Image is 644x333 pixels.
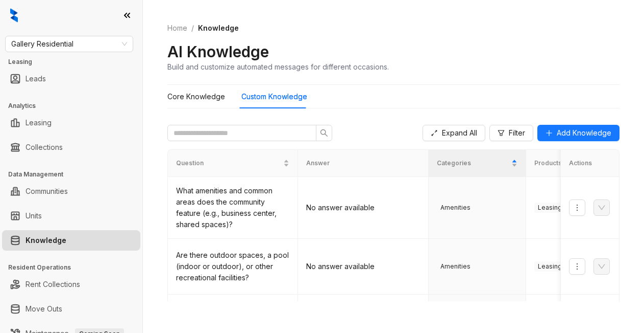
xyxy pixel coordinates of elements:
[537,125,620,141] button: Add Knowledge
[26,230,66,251] a: Knowledge
[498,129,505,137] span: filter
[546,129,553,137] span: plus
[298,177,428,239] td: No answer available
[557,127,611,139] span: Add Knowledge
[509,127,525,139] span: Filter
[2,274,140,295] li: Rent Collections
[167,91,225,102] div: Core Knowledge
[2,113,140,133] li: Leasing
[241,91,307,102] div: Custom Knowledge
[26,274,80,295] a: Rent Collections
[2,230,140,251] li: Knowledge
[423,125,485,141] button: Expand All
[8,170,142,179] h3: Data Management
[26,113,52,133] a: Leasing
[561,150,620,177] th: Actions
[2,299,140,319] li: Move Outs
[534,203,565,213] span: Leasing
[489,125,533,141] button: Filter
[320,129,328,137] span: search
[168,150,298,177] th: Question
[176,159,281,168] span: Question
[167,42,269,61] h2: AI Knowledge
[167,61,389,72] div: Build and customize automated messages for different occasions.
[2,69,140,89] li: Leads
[8,101,142,110] h3: Analytics
[198,24,239,32] span: Knowledge
[2,181,140,202] li: Communities
[10,8,18,23] img: logo
[176,185,289,230] div: What amenities and common areas does the community feature (e.g., business center, shared spaces)?
[26,299,62,319] a: Move Outs
[437,159,509,168] span: Categories
[298,150,428,177] th: Answer
[431,129,438,137] span: expand-alt
[26,137,63,158] a: Collections
[26,206,42,226] a: Units
[26,69,46,89] a: Leads
[8,263,142,272] h3: Resident Operations
[165,23,189,34] a: Home
[534,159,607,168] span: Products
[8,57,142,66] h3: Leasing
[2,137,140,158] li: Collections
[298,239,428,295] td: No answer available
[437,203,474,213] span: Amenities
[437,261,474,272] span: Amenities
[573,204,581,212] span: more
[11,36,127,52] span: Gallery Residential
[526,150,624,177] th: Products
[534,261,565,272] span: Leasing
[573,262,581,271] span: more
[191,23,194,34] li: /
[26,181,68,202] a: Communities
[442,127,477,139] span: Expand All
[176,250,289,283] div: Are there outdoor spaces, a pool (indoor or outdoor), or other recreational facilities?
[2,206,140,226] li: Units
